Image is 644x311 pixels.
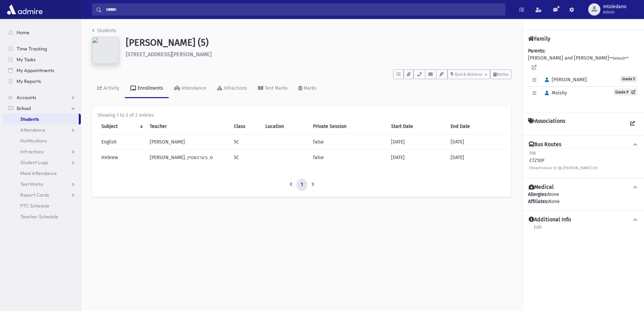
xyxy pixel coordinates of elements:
[97,112,506,119] div: Showing 1 to 2 of 2 entries
[542,77,587,83] span: [PERSON_NAME]
[603,9,626,15] span: Admin
[20,127,45,133] span: Attendance
[92,28,116,34] a: Students
[3,125,81,135] a: Attendance
[125,79,169,98] a: Enrollments
[20,138,47,144] span: Notifications
[3,76,81,87] a: My Reports
[20,192,49,198] span: Report Cards
[146,134,230,150] td: [PERSON_NAME]
[20,203,49,209] span: PTC Schedule
[146,150,230,165] td: [PERSON_NAME]. פ. בערנשטיין
[180,85,206,91] div: Attendance
[528,216,639,223] button: Additional Info
[136,85,163,91] div: Enrollments
[230,150,261,165] td: 5C
[3,146,81,157] a: Infractions
[447,134,506,150] td: [DATE]
[490,69,511,79] button: Notes
[528,36,550,42] h4: Family
[626,118,639,130] a: View all Associations
[102,3,505,16] input: Search
[528,184,639,191] button: Medical
[529,166,598,170] small: (Hearthstone Dr @ [PERSON_NAME] Dr)
[455,72,482,77] span: Quick Actions
[293,79,322,98] a: Marks
[529,141,561,148] h4: Bus Routes
[3,200,81,211] a: PTC Schedule
[97,134,146,150] td: English
[97,119,146,134] th: Subject
[3,103,81,114] a: School
[222,85,247,91] div: Infractions
[102,85,119,91] div: Activity
[20,149,44,155] span: Infractions
[230,119,261,134] th: Class
[302,85,316,91] div: Marks
[3,157,81,168] a: Student Logs
[17,57,35,63] span: My Tasks
[447,150,506,165] td: [DATE]
[448,69,490,79] button: Quick Actions
[3,27,81,38] a: Home
[528,198,639,205] div: None
[20,170,57,176] span: Meal Attendance
[309,119,387,134] th: Private Session
[20,181,43,187] span: Test Marks
[146,119,230,134] th: Teacher
[497,72,508,77] span: Notes
[3,92,81,103] a: Accounts
[97,150,146,165] td: Hebrew
[529,216,571,223] h4: Additional Info
[528,141,639,148] button: Bus Routes
[3,43,81,54] a: Time Tracking
[533,223,542,236] a: Edit
[92,79,125,98] a: Activity
[126,37,511,48] h1: [PERSON_NAME] (5)
[126,51,511,58] h6: [STREET_ADDRESS][PERSON_NAME]
[263,85,288,91] div: Test Marks
[528,48,545,54] b: Parents:
[17,94,36,101] span: Accounts
[387,119,446,134] th: Start Date
[17,78,41,84] span: My Reports
[17,29,29,36] span: Home
[20,214,58,220] span: Teacher Schedule
[92,27,116,37] nav: breadcrumb
[253,79,293,98] a: Test Marks
[17,67,54,73] span: My Appointments
[387,150,446,165] td: [DATE]
[529,150,598,171] div: CTZ10P
[529,184,554,191] h4: Medical
[387,134,446,150] td: [DATE]
[20,116,39,122] span: Students
[92,37,119,64] img: 8161b970-1782-436e-bda7-1f559b06c35f
[3,114,79,125] a: Students
[620,76,637,82] span: Grade 5
[528,192,548,197] b: Allergies:
[3,135,81,146] a: Notifications
[261,119,309,134] th: Location
[613,89,637,95] a: Grade P
[230,134,261,150] td: 5C
[169,79,212,98] a: Attendance
[3,190,81,200] a: Report Cards
[20,159,48,165] span: Student Logs
[17,46,47,52] span: Time Tracking
[212,79,253,98] a: Infractions
[309,134,387,150] td: false
[542,90,567,96] span: Moishy
[17,105,31,111] span: School
[3,65,81,76] a: My Appointments
[528,199,548,204] b: Affiliates:
[528,47,639,107] div: [PERSON_NAME] and [PERSON_NAME]
[528,191,639,205] div: None
[528,118,565,130] h4: Associations
[3,168,81,179] a: Meal Attendance
[3,211,81,222] a: Teacher Schedule
[5,3,44,16] img: AdmirePro
[447,119,506,134] th: End Date
[296,179,307,191] a: 1
[309,150,387,165] td: false
[529,151,536,156] span: PM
